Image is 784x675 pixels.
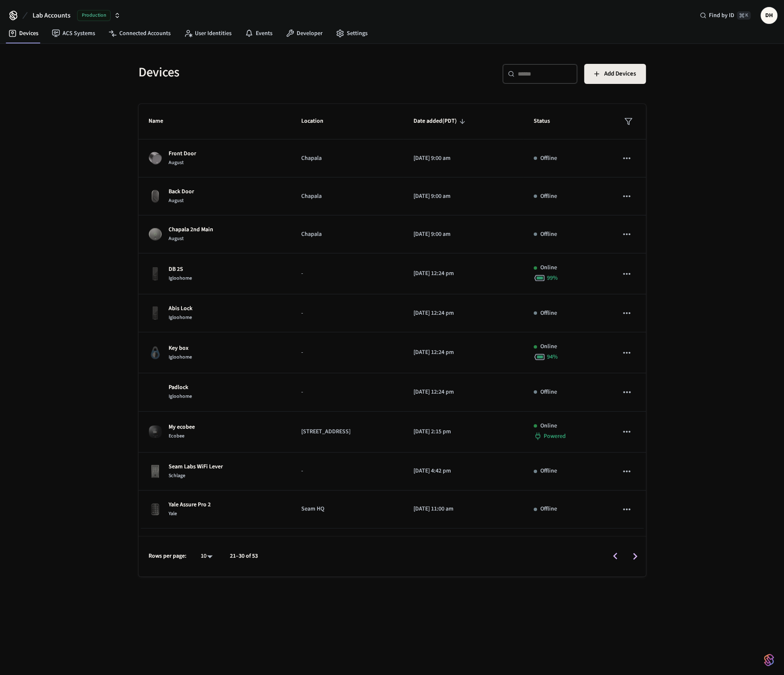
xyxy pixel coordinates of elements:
[169,354,192,361] span: Igloohome
[230,552,258,561] p: 21–30 of 53
[301,467,393,475] p: -
[737,11,751,20] span: ⌘ K
[709,11,734,20] span: Find by ID
[301,309,393,318] p: -
[169,197,184,204] span: August
[177,26,238,41] a: User Identities
[149,267,162,281] img: igloohome_deadbolt_2s
[329,26,374,41] a: Settings
[149,465,162,478] img: Schlage Smart Lock
[169,510,177,517] span: Yale
[301,230,393,239] p: Chapala
[149,228,162,241] img: August Smart Lock
[169,472,185,479] span: Schlage
[540,309,557,318] p: Offline
[605,546,625,566] button: Go to previous page
[169,225,213,234] p: Chapala 2nd Main
[540,505,557,513] p: Offline
[169,187,194,196] p: Back Door
[169,432,184,440] span: Ecobee
[413,467,514,475] p: [DATE] 4:42 pm
[169,463,223,471] p: Seam Labs WiFi Lever
[540,388,557,397] p: Offline
[584,64,646,84] button: Add Devices
[413,309,514,318] p: [DATE] 12:24 pm
[169,265,192,274] p: DB 2S
[77,10,111,21] span: Production
[761,7,777,24] button: DH
[764,653,774,667] img: SeamLogoGradient.69752ec5.svg
[301,115,334,128] span: Location
[279,26,329,41] a: Developer
[169,235,184,242] span: August
[540,467,557,475] p: Offline
[413,115,468,128] span: Date added(PDT)
[547,274,558,282] span: 99 %
[169,149,196,158] p: Front Door
[301,269,393,278] p: -
[149,306,162,320] img: igloohome_deadbolt_2s
[413,230,514,239] p: [DATE] 9:00 am
[413,505,514,513] p: [DATE] 11:00 am
[149,552,187,561] p: Rows per page:
[301,427,393,436] p: [STREET_ADDRESS]
[540,192,557,201] p: Offline
[534,115,561,128] span: Status
[761,8,776,23] span: DH
[301,154,393,163] p: Chapala
[540,422,557,430] p: Online
[197,550,217,562] div: 10
[169,383,192,392] p: Padlock
[301,192,393,201] p: Chapala
[169,423,195,432] p: My ecobee
[301,505,393,513] p: Seam HQ
[102,26,177,41] a: Connected Accounts
[169,501,211,509] p: Yale Assure Pro 2
[169,275,192,282] span: Igloohome
[413,427,514,436] p: [DATE] 2:15 pm
[413,348,514,357] p: [DATE] 12:24 pm
[169,344,192,353] p: Key box
[149,503,162,516] img: Yale Smart Lock
[301,388,393,397] p: -
[540,230,557,239] p: Offline
[149,425,162,438] img: ecobee_lite_3
[301,348,393,357] p: -
[413,192,514,201] p: [DATE] 9:00 am
[413,269,514,278] p: [DATE] 12:24 pm
[169,304,192,313] p: Abis Lock
[547,353,558,361] span: 94 %
[544,432,566,440] span: Powered
[169,159,184,166] span: August
[45,26,102,41] a: ACS Systems
[139,104,646,528] table: sticky table
[625,546,645,566] button: Go to next page
[604,68,636,79] span: Add Devices
[139,64,387,81] h5: Devices
[169,393,192,400] span: Igloohome
[2,26,45,41] a: Devices
[540,342,557,351] p: Online
[149,346,162,359] img: igloohome_sk3e
[149,190,162,203] img: August Smart Lock (AUG-SL04-M01-G04)
[238,26,279,41] a: Events
[413,388,514,397] p: [DATE] 12:24 pm
[413,154,514,163] p: [DATE] 9:00 am
[540,263,557,272] p: Online
[169,314,192,321] span: Igloohome
[693,8,757,23] div: Find by ID⌘ K
[33,10,71,20] span: Lab Accounts
[540,154,557,163] p: Offline
[149,152,162,165] img: August Smart Lock (AUG-SL02-M02-G02)
[149,115,174,128] span: Name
